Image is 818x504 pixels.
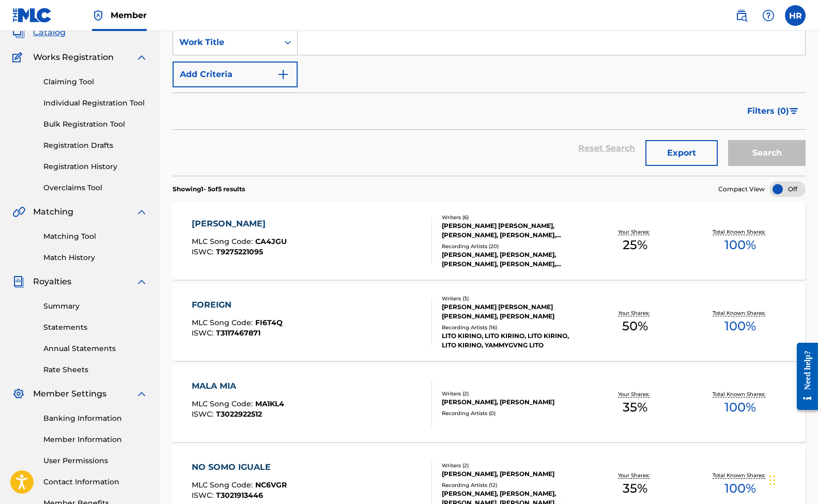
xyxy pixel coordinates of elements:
[135,388,148,400] img: expand
[741,98,806,124] button: Filters (0)
[33,51,114,64] span: Works Registration
[33,276,71,288] span: Royalties
[43,231,148,242] a: Matching Tool
[645,140,718,166] button: Export
[43,364,148,375] a: Rate Sheets
[216,247,263,256] span: T9275221095
[43,343,148,354] a: Annual Statements
[442,409,582,417] div: Recording Artists ( 0 )
[192,218,287,230] div: [PERSON_NAME]
[192,380,284,392] div: MALA MIA
[192,409,216,419] span: ISWC :
[135,276,148,288] img: expand
[43,140,148,151] a: Registration Drafts
[12,276,25,288] img: Royalties
[135,51,148,64] img: expand
[623,236,647,254] span: 25 %
[255,318,283,327] span: FI6T4Q
[33,206,73,218] span: Matching
[12,388,25,400] img: Member Settings
[255,237,287,246] span: CA4JGU
[713,471,768,479] p: Total Known Shares:
[43,455,148,466] a: User Permissions
[789,332,818,421] iframe: Resource Center
[216,328,260,338] span: T3117467871
[43,301,148,312] a: Summary
[713,309,768,317] p: Total Known Shares:
[216,491,263,500] span: T3021913446
[43,434,148,445] a: Member Information
[442,242,582,250] div: Recording Artists ( 20 )
[216,409,262,419] span: T3022922512
[442,481,582,489] div: Recording Artists ( 12 )
[442,398,582,407] div: [PERSON_NAME], [PERSON_NAME]
[43,119,148,130] a: Bulk Registration Tool
[12,26,25,39] img: Catalog
[173,283,806,361] a: FOREIGNMLC Song Code:FI6T4QISWC:T3117467871Writers (3)[PERSON_NAME] [PERSON_NAME] [PERSON_NAME], ...
[12,51,26,64] img: Works Registration
[255,480,287,490] span: NC6VGR
[442,462,582,469] div: Writers ( 2 )
[173,62,298,87] button: Add Criteria
[724,317,756,335] span: 100 %
[92,9,104,22] img: Top Rightsholder
[173,202,806,280] a: [PERSON_NAME]MLC Song Code:CA4JGUISWC:T9275221095Writers (6)[PERSON_NAME] [PERSON_NAME], [PERSON_...
[43,98,148,109] a: Individual Registration Tool
[192,328,216,338] span: ISWC :
[173,185,245,194] p: Showing 1 - 5 of 5 results
[192,461,287,474] div: NO SOMO IGUALE
[43,182,148,193] a: Overclaims Tool
[12,8,52,23] img: MLC Logo
[758,5,779,26] div: Help
[33,26,66,39] span: Catalog
[192,491,216,500] span: ISWC :
[192,399,255,408] span: MLC Song Code :
[724,479,756,498] span: 100 %
[724,236,756,254] span: 100 %
[618,390,652,398] p: Your Shares:
[442,331,582,350] div: LITO KIRINO, LITO KIRINO, LITO KIRINO, LITO KIRINO, YAMMYGVNG LITO
[43,161,148,172] a: Registration History
[43,322,148,333] a: Statements
[442,295,582,302] div: Writers ( 3 )
[277,68,289,81] img: 9d2ae6d4665cec9f34b9.svg
[173,364,806,442] a: MALA MIAMLC Song Code:MA1KL4ISWC:T3022922512Writers (2)[PERSON_NAME], [PERSON_NAME]Recording Arti...
[623,479,647,498] span: 35 %
[192,318,255,327] span: MLC Song Code :
[622,317,648,335] span: 50 %
[192,247,216,256] span: ISWC :
[724,398,756,417] span: 100 %
[43,477,148,487] a: Contact Information
[442,250,582,269] div: [PERSON_NAME], [PERSON_NAME], [PERSON_NAME], [PERSON_NAME], [PERSON_NAME]
[255,399,284,408] span: MA1KL4
[769,465,776,496] div: Drag
[785,5,806,26] div: User Menu
[43,413,148,424] a: Banking Information
[192,237,255,246] span: MLC Song Code :
[442,213,582,221] div: Writers ( 6 )
[12,26,66,39] a: CatalogCatalog
[442,324,582,331] div: Recording Artists ( 16 )
[173,29,806,176] form: Search Form
[766,454,818,504] iframe: Chat Widget
[12,206,25,218] img: Matching
[623,398,647,417] span: 35 %
[790,108,798,114] img: filter
[43,252,148,263] a: Match History
[43,77,148,87] a: Claiming Tool
[442,302,582,321] div: [PERSON_NAME] [PERSON_NAME] [PERSON_NAME], [PERSON_NAME]
[135,206,148,218] img: expand
[618,471,652,479] p: Your Shares:
[442,469,582,479] div: [PERSON_NAME], [PERSON_NAME]
[747,105,789,117] span: Filters ( 0 )
[33,388,106,400] span: Member Settings
[735,9,748,22] img: search
[618,228,652,236] p: Your Shares:
[442,390,582,398] div: Writers ( 2 )
[713,228,768,236] p: Total Known Shares:
[762,9,775,22] img: help
[192,299,283,311] div: FOREIGN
